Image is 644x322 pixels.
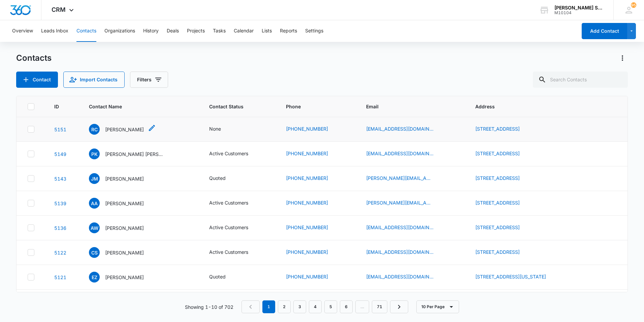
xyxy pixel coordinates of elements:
[54,103,63,110] span: ID
[209,125,233,133] div: Contact Status - None - Select to Edit Field
[63,72,125,88] button: Import Contacts
[89,247,100,258] span: CS
[475,248,532,257] div: Address - 234 Dover, Bloomingdale, IL, 60108, United States - Select to Edit Field
[286,199,328,206] a: [PHONE_NUMBER]
[89,222,100,233] span: AW
[105,224,144,232] p: [PERSON_NAME]
[209,273,226,280] div: Quoted
[105,151,166,158] p: [PERSON_NAME] [PERSON_NAME]
[16,53,52,63] h1: Contacts
[209,248,260,257] div: Contact Status - Active Customers - Select to Edit Field
[187,20,205,42] button: Projects
[89,198,156,209] div: Contact Name - Archibald Agyemang - Select to Edit Field
[366,199,446,207] div: Email - archibald.agyemang@gmail.com - Select to Edit Field
[475,274,546,279] a: [STREET_ADDRESS][US_STATE]
[475,125,532,133] div: Address - 26209 Mapleview Drive, Plainfield, Il, 60585 - Select to Edit Field
[286,175,328,182] a: [PHONE_NUMBER]
[372,300,387,313] a: Page 71
[143,20,159,42] button: History
[366,175,433,182] a: [PERSON_NAME][EMAIL_ADDRESS][DOMAIN_NAME]
[366,103,449,110] span: Email
[366,248,446,257] div: Email - csutter323@att.net - Select to Edit Field
[475,199,532,207] div: Address - 20427 Balsum, Crest Hill, IL, 60403 - Select to Edit Field
[213,20,226,42] button: Tasks
[209,175,238,183] div: Contact Status - Quoted - Select to Edit Field
[105,274,144,281] p: [PERSON_NAME]
[631,2,636,8] div: notifications count
[366,175,446,183] div: Email - jeremy.jmcdole@gmail.com - Select to Edit Field
[582,23,627,39] button: Add Contact
[278,300,291,313] a: Page 2
[475,126,520,132] a: [STREET_ADDRESS]
[209,224,248,231] div: Active Customers
[241,300,408,313] nav: Pagination
[54,225,66,231] a: Navigate to contact details page for Andrea Williamson
[286,273,328,280] a: [PHONE_NUMBER]
[12,20,33,42] button: Overview
[324,300,337,313] a: Page 5
[54,250,66,256] a: Navigate to contact details page for Carmelia Sutter
[475,175,520,181] a: [STREET_ADDRESS]
[286,224,328,231] a: [PHONE_NUMBER]
[89,103,183,110] span: Contact Name
[209,224,260,232] div: Contact Status - Active Customers - Select to Edit Field
[262,300,275,313] em: 1
[475,273,558,281] div: Address - 9316 Windy Crest Dr Dallas Texas 75243, Dallas, TX, 75243 - Select to Edit Field
[104,20,135,42] button: Organizations
[52,6,66,13] span: CRM
[89,124,156,135] div: Contact Name - Rohit Chaudhari - Select to Edit Field
[262,20,272,42] button: Lists
[533,72,628,88] input: Search Contacts
[54,151,66,157] a: Navigate to contact details page for Paresh Kumar Trivedi
[309,300,322,313] a: Page 4
[475,103,607,110] span: Address
[554,5,604,10] div: account name
[366,125,433,132] a: [EMAIL_ADDRESS][DOMAIN_NAME]
[105,249,144,256] p: [PERSON_NAME]
[305,20,323,42] button: Settings
[475,200,520,206] a: [STREET_ADDRESS]
[280,20,297,42] button: Reports
[89,124,100,135] span: RC
[286,125,328,132] a: [PHONE_NUMBER]
[475,224,532,232] div: Address - 1901 Buffalo Bend, Lewisville, TX, 75067 - Select to Edit Field
[130,72,168,88] button: Filters
[286,150,340,158] div: Phone - (204) 730-9429 - Select to Edit Field
[366,273,433,280] a: [EMAIL_ADDRESS][DOMAIN_NAME]
[475,249,520,255] a: [STREET_ADDRESS]
[54,274,66,280] a: Navigate to contact details page for Eddie Zamora
[617,53,628,63] button: Actions
[475,151,520,156] a: [STREET_ADDRESS]
[286,175,340,183] div: Phone - (773) 243-6332 - Select to Edit Field
[293,300,306,313] a: Page 3
[366,273,446,281] div: Email - edzkfl@gmail.com - Select to Edit Field
[16,72,58,88] button: Add Contact
[366,125,446,133] div: Email - chaudhari2@gmail.com - Select to Edit Field
[209,103,260,110] span: Contact Status
[89,247,156,258] div: Contact Name - Carmelia Sutter - Select to Edit Field
[286,248,340,257] div: Phone - (847) 409-1963 - Select to Edit Field
[89,173,156,184] div: Contact Name - Jeremy McDole - Select to Edit Field
[89,149,100,159] span: PK
[475,150,532,158] div: Address - 11342 Cedar Springs, Frisco, TX, 75035 - Select to Edit Field
[286,125,340,133] div: Phone - (630) 348-1210 - Select to Edit Field
[340,300,353,313] a: Page 6
[89,272,156,283] div: Contact Name - Eddie Zamora - Select to Edit Field
[209,248,248,256] div: Active Customers
[89,149,178,159] div: Contact Name - Paresh Kumar Trivedi - Select to Edit Field
[475,175,532,183] div: Address - 222 Clover Ridge Drive, Lockport, IL, 60441 - Select to Edit Field
[475,224,520,230] a: [STREET_ADDRESS]
[89,198,100,209] span: AA
[54,176,66,182] a: Navigate to contact details page for Jeremy McDole
[286,199,340,207] div: Phone - (630) 748-1922 - Select to Edit Field
[89,173,100,184] span: JM
[105,175,144,182] p: [PERSON_NAME]
[209,125,221,132] div: None
[286,273,340,281] div: Phone - (202) 560-9424 - Select to Edit Field
[366,224,446,232] div: Email - andreawilliamson821@gmail.com - Select to Edit Field
[209,273,238,281] div: Contact Status - Quoted - Select to Edit Field
[366,248,433,256] a: [EMAIL_ADDRESS][DOMAIN_NAME]
[209,175,226,182] div: Quoted
[209,199,260,207] div: Contact Status - Active Customers - Select to Edit Field
[286,248,328,256] a: [PHONE_NUMBER]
